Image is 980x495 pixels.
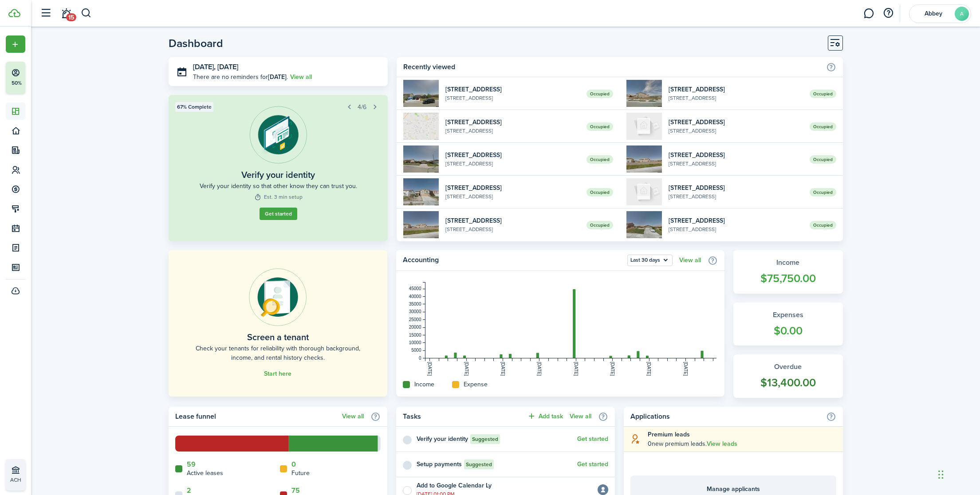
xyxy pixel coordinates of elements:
[177,103,212,111] span: 67% Complete
[445,183,580,192] widget-list-item-title: [STREET_ADDRESS]
[417,481,492,490] widget-list-item-title: Add to Google Calendar Ly
[586,221,613,229] span: Occupied
[639,484,827,494] home-placeholder-title: Manage applicants
[630,434,641,444] i: soft
[403,80,439,107] img: 13461 Sunny Ridge Street
[189,344,367,362] home-placeholder-description: Check your tenants for reliability with thorough background, income, and rental history checks.
[417,434,468,444] widget-list-item-title: Verify your identity
[669,150,803,160] widget-list-item-title: [STREET_ADDRESS]
[403,178,439,205] img: 9365 Sapphire Avenue
[445,94,580,102] widget-list-item-description: [STREET_ADDRESS]
[358,102,366,112] span: 4/6
[290,72,312,82] a: View all
[810,122,836,131] span: Occupied
[669,192,803,200] widget-list-item-description: [STREET_ADDRESS]
[626,211,662,238] img: 13460 Sunny Ridge Steet
[403,113,439,140] img: 1
[445,127,580,135] widget-list-item-description: [STREET_ADDRESS]
[881,6,896,21] button: Open resource center
[409,340,421,345] tspan: 10000
[342,413,364,420] a: View all
[403,411,523,422] home-widget-title: Tasks
[6,459,25,491] a: ACH
[6,62,79,94] button: 50%
[669,85,803,94] widget-list-item-title: [STREET_ADDRESS]
[630,411,821,422] home-widget-title: Applications
[411,348,421,353] tspan: 5000
[409,309,421,314] tspan: 30000
[577,436,608,443] button: Get started
[409,325,421,330] tspan: 20000
[733,250,843,294] a: Income$75,750.00
[187,468,223,478] home-widget-title: Active leases
[409,333,421,338] tspan: 15000
[414,380,434,389] home-widget-title: Income
[586,122,613,131] span: Occupied
[742,322,834,339] widget-stats-count: $0.00
[500,362,505,376] tspan: [DATE]
[249,268,307,326] img: Online payments
[291,468,310,478] home-widget-title: Future
[417,460,462,469] widget-list-item-title: Setup payments
[669,118,803,127] widget-list-item-title: [STREET_ADDRESS]
[679,257,701,264] a: View all
[627,255,673,266] button: Last 30 days
[810,155,836,164] span: Occupied
[648,439,836,448] explanation-description: 0 new premium leads .
[626,113,662,140] img: A
[11,79,22,87] p: 50%
[187,487,191,495] a: 2
[586,155,613,164] span: Occupied
[264,370,291,377] a: Start here
[742,310,834,320] widget-stats-title: Expenses
[627,255,673,266] button: Open menu
[249,106,307,164] img: Verification
[626,80,662,107] img: 13063 Murrieta Court
[193,72,288,82] p: There are no reminders for .
[936,452,980,495] iframe: Chat Widget
[445,216,580,225] widget-list-item-title: [STREET_ADDRESS]
[955,7,969,21] avatar-text: A
[187,460,196,468] a: 59
[369,101,381,113] button: Next step
[577,461,608,468] a: Get started
[37,5,54,22] button: Open sidebar
[742,361,834,372] widget-stats-title: Overdue
[445,160,580,168] widget-list-item-description: [STREET_ADDRESS]
[648,430,836,439] explanation-title: Premium leads
[66,13,76,21] span: 15
[403,255,623,266] home-widget-title: Accounting
[626,178,662,205] img: A
[669,127,803,135] widget-list-item-description: [STREET_ADDRESS]
[669,160,803,168] widget-list-item-description: [STREET_ADDRESS]
[343,101,355,113] button: Prev step
[586,90,613,98] span: Occupied
[646,362,651,376] tspan: [DATE]
[464,380,488,389] home-widget-title: Expense
[466,460,492,468] span: Suggested
[169,38,223,49] header-page-title: Dashboard
[742,374,834,391] widget-stats-count: $13,400.00
[427,362,432,376] tspan: [DATE]
[472,435,498,443] span: Suggested
[409,317,421,322] tspan: 25000
[254,193,303,201] widget-step-time: Est. 3 min setup
[586,188,613,196] span: Occupied
[669,183,803,192] widget-list-item-title: [STREET_ADDRESS]
[537,362,542,376] tspan: [DATE]
[445,192,580,200] widget-list-item-description: [STREET_ADDRESS]
[916,11,951,17] span: Abbey
[445,85,580,94] widget-list-item-title: [STREET_ADDRESS]
[570,413,591,420] a: View all
[419,356,421,361] tspan: 0
[409,302,421,306] tspan: 35000
[445,118,580,127] widget-list-item-title: [STREET_ADDRESS]
[291,460,296,468] a: 0
[403,145,439,173] img: 13349 Somerset Street
[6,35,25,53] button: Open menu
[260,208,297,220] button: Get started
[742,270,834,287] widget-stats-count: $75,750.00
[268,72,287,82] b: [DATE]
[810,90,836,98] span: Occupied
[810,188,836,196] span: Occupied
